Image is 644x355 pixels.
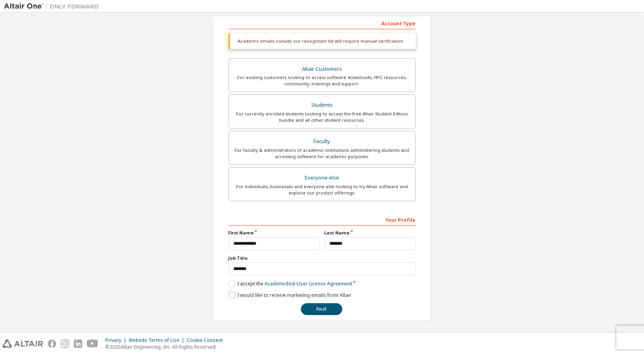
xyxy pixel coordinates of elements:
div: Altair Customers [234,64,411,75]
img: Altair One [4,2,103,10]
div: Students [234,100,411,111]
div: For individuals, businesses and everyone else looking to try Altair software and explore our prod... [234,183,411,196]
div: Cookie Consent [187,337,227,344]
div: For existing customers looking to access software downloads, HPC resources, community, trainings ... [234,74,411,87]
div: Website Terms of Use [129,337,187,344]
button: Next [301,303,342,315]
div: Academic emails outside our recognised list will require manual verification. [229,33,416,49]
img: youtube.svg [87,340,98,348]
label: Last Name [325,230,416,236]
div: Everyone else [234,172,411,183]
img: altair_logo.svg [2,340,43,348]
label: Job Title [229,255,416,261]
div: Account Type [229,17,416,29]
div: For faculty & administrators of academic institutions administering students and accessing softwa... [234,147,411,160]
p: © 2025 Altair Engineering, Inc. All Rights Reserved. [105,344,227,350]
img: facebook.svg [48,340,56,348]
div: Privacy [105,337,129,344]
label: I would like to receive marketing emails from Altair [229,292,351,298]
div: Your Profile [229,213,416,226]
img: instagram.svg [61,340,69,348]
div: Faculty [234,136,411,147]
label: First Name [229,230,320,236]
div: For currently enrolled students looking to access the free Altair Student Edition bundle and all ... [234,111,411,123]
img: linkedin.svg [74,340,82,348]
label: I accept the [229,280,352,287]
a: Academic End-User License Agreement [265,280,352,287]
